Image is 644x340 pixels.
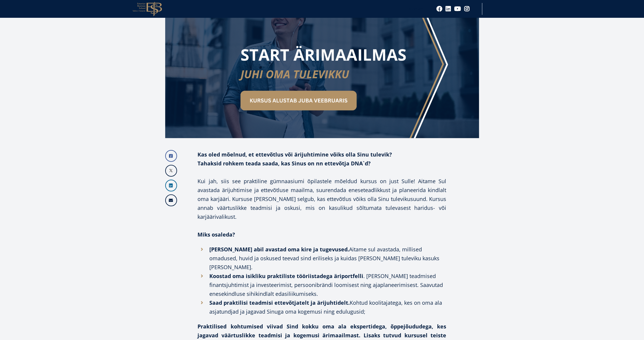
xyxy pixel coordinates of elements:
strong: [PERSON_NAME] abil avastad oma kire ja tugevused. [210,246,349,253]
strong: Saad praktilisi teadmisi ettevõtjatelt ja ärijuhtidelt. [210,299,350,306]
img: X [166,165,176,176]
li: . [PERSON_NAME] teadmised finantsjuhtimist ja investeerimist, persoonibrändi loomisest ning ajapl... [198,272,447,298]
li: Kohtud koolitajatega, kes on oma ala asjatundjad ja jagavad Sinuga oma kogemusi ning edulugusid; [198,298,447,316]
strong: Miks osaleda? [198,231,235,238]
a: Youtube [455,6,461,12]
li: Aitame sul avastada, millised omadused, huvid ja oskused teevad sind eriliseks ja kuidas [PERSON_... [198,245,447,272]
a: Facebook [437,6,443,12]
a: Linkedin [165,180,177,191]
a: Email [165,194,177,206]
a: Instagram [464,6,470,12]
a: Linkedin [446,6,452,12]
p: Kui jah, siis see praktiline gümnaasiumi õpilastele mõeldud kursus on just Sulle! Aitame Sul avas... [198,177,447,221]
a: Facebook [165,150,177,162]
strong: Kas oled mõelnud, et ettevõtlus või ärijuhtimine võiks olla Sinu tulevik? Tahaksid rohkem teada s... [198,151,392,167]
strong: Koostad oma isikliku praktiliste tööriistadega äriportfelli [210,272,364,280]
